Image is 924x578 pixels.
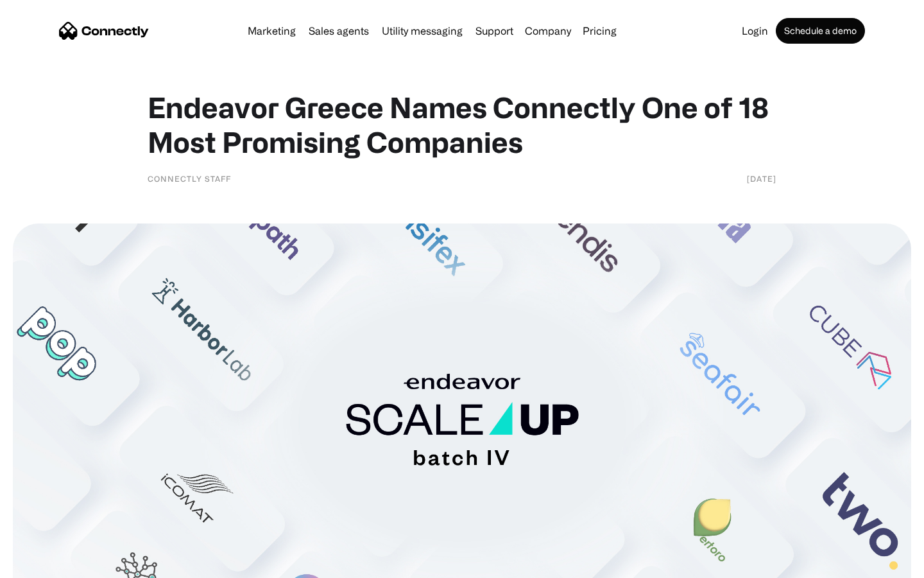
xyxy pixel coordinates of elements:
[525,22,571,40] div: Company
[776,18,865,44] a: Schedule a demo
[148,90,776,159] h1: Endeavor Greece Names Connectly One of 18 Most Promising Companies
[304,26,374,36] a: Sales agents
[737,26,773,36] a: Login
[243,26,301,36] a: Marketing
[148,172,231,185] div: Connectly Staff
[521,22,575,40] div: Company
[577,26,622,36] a: Pricing
[13,556,77,574] aside: Language selected: English
[26,556,77,574] ul: Language list
[59,21,149,40] a: home
[377,26,468,36] a: Utility messaging
[470,26,518,36] a: Support
[747,172,776,185] div: [DATE]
